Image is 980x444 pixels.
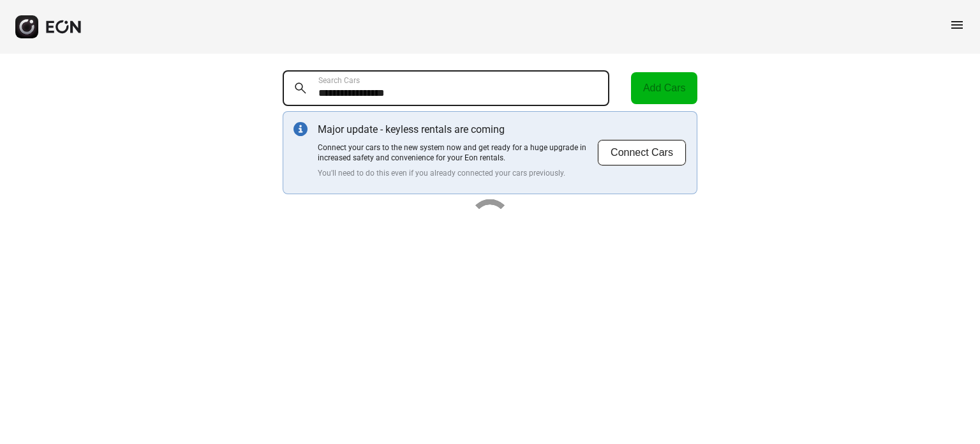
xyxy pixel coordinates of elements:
[949,17,965,33] span: menu
[318,168,597,178] p: You'll need to do this even if you already connected your cars previously.
[318,75,360,86] label: Search Cars
[293,122,308,136] img: info
[318,122,597,137] p: Major update - keyless rentals are coming
[597,139,687,166] button: Connect Cars
[318,142,597,163] p: Connect your cars to the new system now and get ready for a huge upgrade in increased safety and ...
